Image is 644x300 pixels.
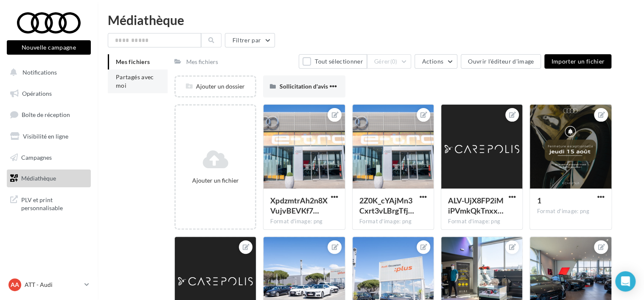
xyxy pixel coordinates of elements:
[279,83,328,90] span: Sollicitation d'avis
[537,208,604,215] div: Format d'image: png
[448,196,504,215] span: ALV-UjX8FP2iMiPVmkQkTnxx_VNpenlWKTgEG-glKLqtiUZKOdokJXtX
[448,218,515,225] div: Format d'image: png
[551,58,605,65] span: Importer un fichier
[186,58,218,66] div: Mes fichiers
[5,106,92,124] a: Boîte de réception
[179,176,252,185] div: Ajouter un fichier
[544,54,611,69] button: Importer un fichier
[21,194,87,212] span: PLV et print personnalisable
[299,54,367,69] button: Tout sélectionner
[359,218,427,225] div: Format d'image: png
[270,196,327,215] span: XpdzmtrAh2n8XVujvBEVKf72UqGVf3bNTJg2D1wGv7DEL6O4EYhxXQRlPKDd3ZGw31fWnecUBiFYj-M07w=s0
[615,271,636,292] div: Open Intercom Messenger
[108,14,634,26] div: Médiathèque
[25,281,81,289] p: ATT - Audi
[116,73,154,89] span: Partagés avec moi
[461,54,541,69] button: Ouvrir l'éditeur d'image
[414,54,457,69] button: Actions
[116,58,150,65] span: Mes fichiers
[422,58,443,65] span: Actions
[270,218,338,225] div: Format d'image: png
[225,33,275,47] button: Filtrer par
[7,40,91,55] button: Nouvelle campagne
[22,90,52,97] span: Opérations
[5,85,92,103] a: Opérations
[359,196,414,215] span: 2Z0K_cYAjMn3Cxrt3vLBrgTfjOmMK0oYHDliIg1TV2kV8BH6IbghRlpXpTE5Vm6pbVGzeWsOaZvDamChsQ=s0
[22,69,57,76] span: Notifications
[367,54,412,69] button: Gérer(0)
[5,149,92,167] a: Campagnes
[390,58,398,65] span: (0)
[22,111,70,118] span: Boîte de réception
[21,153,52,161] span: Campagnes
[5,191,92,216] a: PLV et print personnalisable
[5,64,89,81] button: Notifications
[7,277,91,293] a: AA ATT - Audi
[11,281,19,289] span: AA
[537,196,541,205] span: 1
[176,82,255,91] div: Ajouter un dossier
[23,133,68,140] span: Visibilité en ligne
[5,169,92,187] a: Médiathèque
[21,175,56,182] span: Médiathèque
[5,128,92,145] a: Visibilité en ligne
